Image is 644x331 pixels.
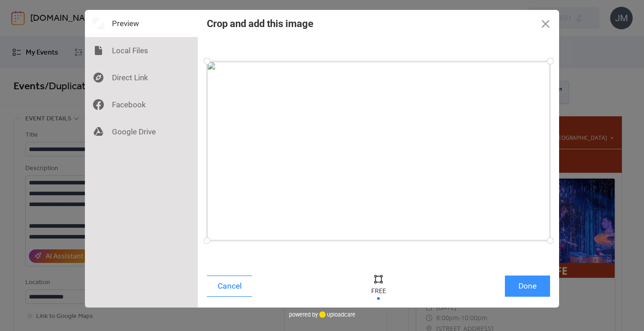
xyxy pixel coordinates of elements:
button: Close [532,10,559,37]
div: Facebook [85,91,198,118]
button: Cancel [207,276,252,297]
div: Local Files [85,37,198,64]
div: Crop and add this image [207,18,313,29]
div: Google Drive [85,118,198,145]
button: Done [505,276,550,297]
div: Direct Link [85,64,198,91]
a: uploadcare [318,311,355,318]
div: Preview [85,10,198,37]
div: powered by [289,308,355,321]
